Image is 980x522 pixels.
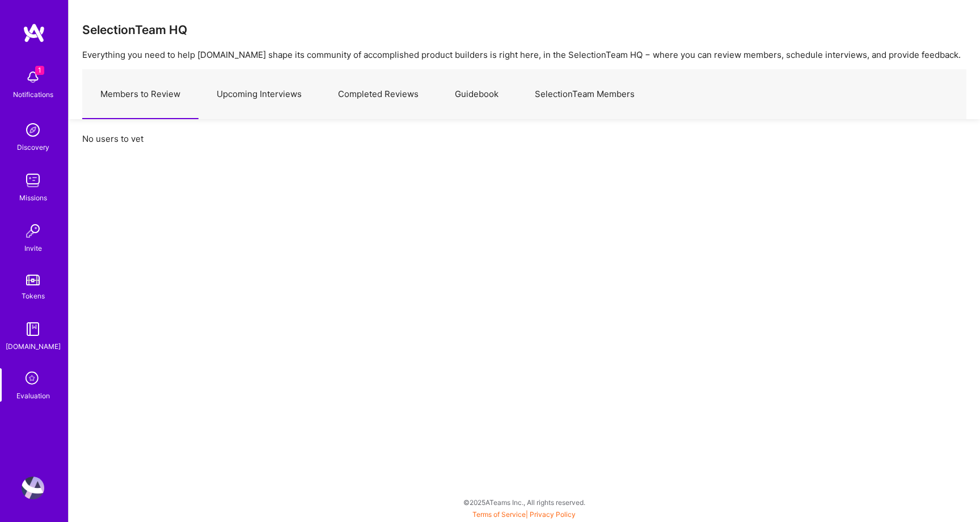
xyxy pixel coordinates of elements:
[22,119,44,141] img: discovery
[472,510,576,519] span: |
[22,368,44,390] i: icon SelectionTeam
[16,390,50,402] div: Evaluation
[82,49,966,61] p: Everything you need to help [DOMAIN_NAME] shape its community of accomplished product builders is...
[22,290,45,302] div: Tokens
[320,70,437,119] a: Completed Reviews
[437,70,517,119] a: Guidebook
[22,66,44,89] img: bell
[472,510,526,519] a: Terms of Service
[22,477,44,499] img: User Avatar
[69,119,980,172] div: No users to vet
[22,169,44,192] img: teamwork
[198,70,320,119] a: Upcoming Interviews
[17,141,49,153] div: Discovery
[26,275,40,285] img: tokens
[13,89,53,100] div: Notifications
[68,488,980,516] div: © 2025 ATeams Inc., All rights reserved.
[517,70,653,119] a: SelectionTeam Members
[530,510,576,519] a: Privacy Policy
[82,70,198,119] a: Members to Review
[22,318,44,340] img: guide book
[35,66,44,75] span: 1
[19,477,47,499] a: User Avatar
[6,340,61,352] div: [DOMAIN_NAME]
[19,192,47,204] div: Missions
[22,220,44,242] img: Invite
[24,242,42,254] div: Invite
[23,23,45,43] img: logo
[82,23,187,37] h3: SelectionTeam HQ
